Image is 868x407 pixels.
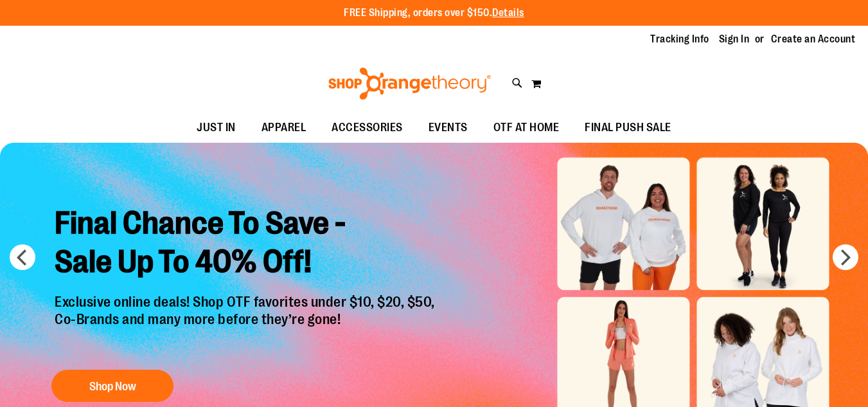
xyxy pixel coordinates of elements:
[833,244,858,270] button: next
[719,32,750,46] a: Sign In
[572,113,684,143] a: FINAL PUSH SALE
[585,113,671,142] span: FINAL PUSH SALE
[249,113,319,143] a: APPAREL
[481,113,572,143] a: OTF AT HOME
[771,32,856,46] a: Create an Account
[326,68,493,100] img: Shop Orangetheory
[184,113,249,143] a: JUST IN
[344,6,524,21] p: FREE Shipping, orders over $150.
[45,195,448,294] h2: Final Chance To Save - Sale Up To 40% Off!
[416,113,481,143] a: EVENTS
[10,244,35,270] button: prev
[492,7,524,19] a: Details
[197,113,236,142] span: JUST IN
[650,32,709,46] a: Tracking Info
[319,113,416,143] a: ACCESSORIES
[429,113,468,142] span: EVENTS
[51,370,173,402] button: Shop Now
[261,113,306,142] span: APPAREL
[45,294,448,357] p: Exclusive online deals! Shop OTF favorites under $10, $20, $50, Co-Brands and many more before th...
[332,113,403,142] span: ACCESSORIES
[493,113,560,142] span: OTF AT HOME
